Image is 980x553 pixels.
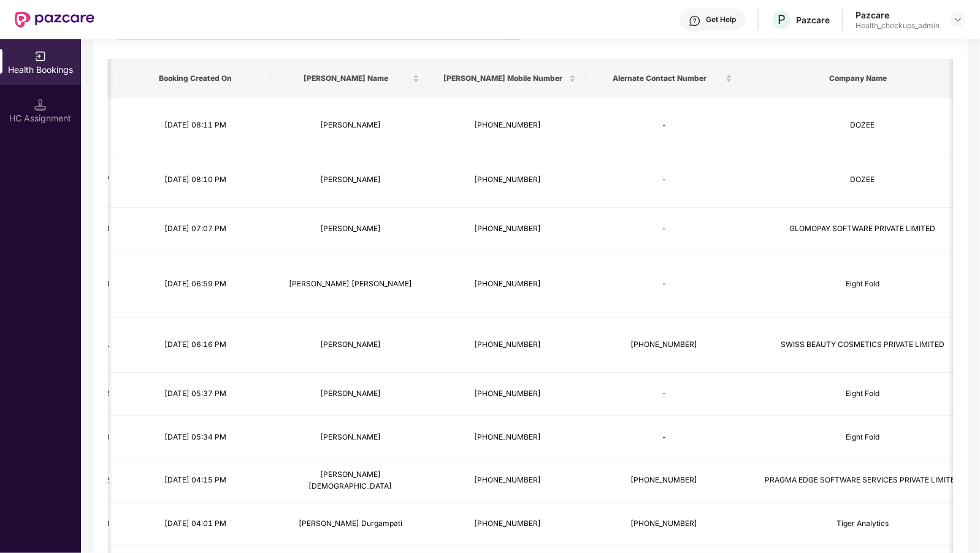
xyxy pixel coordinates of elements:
[271,208,429,251] td: [PERSON_NAME]
[796,14,830,26] div: Pazcare
[586,98,742,153] td: -
[120,503,271,546] td: [DATE] 04:01 PM
[439,74,567,83] span: [PERSON_NAME] Mobile Number
[856,21,940,31] div: Health_checkups_admin
[429,59,586,98] th: Booker Mobile Number
[586,459,742,503] td: [PHONE_NUMBER]
[271,251,429,318] td: [PERSON_NAME] [PERSON_NAME]
[752,74,964,83] span: Company Name
[271,153,429,208] td: [PERSON_NAME]
[281,74,410,83] span: [PERSON_NAME] Name
[120,153,271,208] td: [DATE] 08:10 PM
[586,373,742,416] td: -
[120,208,271,251] td: [DATE] 07:07 PM
[271,318,429,373] td: [PERSON_NAME]
[595,74,723,83] span: Alernate Contact Number
[120,416,271,459] td: [DATE] 05:34 PM
[120,251,271,318] td: [DATE] 06:59 PM
[120,373,271,416] td: [DATE] 05:37 PM
[429,373,586,416] td: [PHONE_NUMBER]
[34,99,47,111] img: svg+xml;base64,PHN2ZyB3aWR0aD0iMTQuNSIgaGVpZ2h0PSIxNC41IiB2aWV3Qm94PSIwIDAgMTYgMTYiIGZpbGw9Im5vbm...
[586,208,742,251] td: -
[429,98,586,153] td: [PHONE_NUMBER]
[120,59,271,98] th: Booking Created On
[120,318,271,373] td: [DATE] 06:16 PM
[953,15,963,25] img: svg+xml;base64,PHN2ZyBpZD0iRHJvcGRvd24tMzJ4MzIiIHhtbG5zPSJodHRwOi8vd3d3LnczLm9yZy8yMDAwL3N2ZyIgd2...
[586,416,742,459] td: -
[778,12,786,27] span: P
[271,503,429,546] td: [PERSON_NAME] Durgampati
[586,59,742,98] th: Alernate Contact Number
[856,9,940,21] div: Pazcare
[586,251,742,318] td: -
[429,251,586,318] td: [PHONE_NUMBER]
[429,416,586,459] td: [PHONE_NUMBER]
[271,373,429,416] td: [PERSON_NAME]
[120,98,271,153] td: [DATE] 08:11 PM
[429,153,586,208] td: [PHONE_NUMBER]
[271,59,429,98] th: Booker Name
[429,318,586,373] td: [PHONE_NUMBER]
[271,416,429,459] td: [PERSON_NAME]
[271,459,429,503] td: [PERSON_NAME] [DEMOGRAPHIC_DATA]
[15,12,94,28] img: New Pazcare Logo
[586,318,742,373] td: [PHONE_NUMBER]
[706,15,736,25] div: Get Help
[429,459,586,503] td: [PHONE_NUMBER]
[271,98,429,153] td: [PERSON_NAME]
[120,459,271,503] td: [DATE] 04:15 PM
[586,503,742,546] td: [PHONE_NUMBER]
[689,15,701,27] img: svg+xml;base64,PHN2ZyBpZD0iSGVscC0zMngzMiIgeG1sbnM9Imh0dHA6Ly93d3cudzMub3JnLzIwMDAvc3ZnIiB3aWR0aD...
[586,153,742,208] td: -
[34,50,47,63] img: svg+xml;base64,PHN2ZyB3aWR0aD0iMjAiIGhlaWdodD0iMjAiIHZpZXdCb3g9IjAgMCAyMCAyMCIgZmlsbD0ibm9uZSIgeG...
[429,503,586,546] td: [PHONE_NUMBER]
[429,208,586,251] td: [PHONE_NUMBER]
